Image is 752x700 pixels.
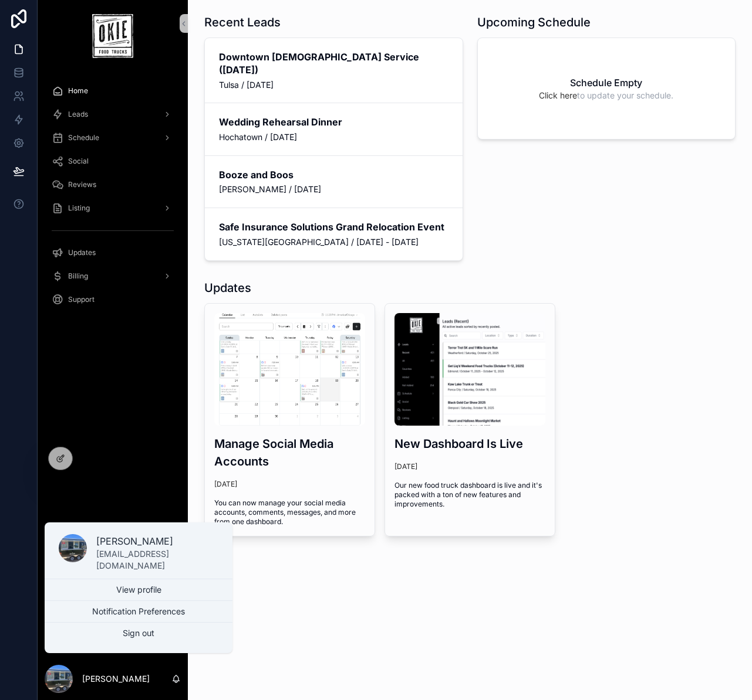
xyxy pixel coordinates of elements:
[204,14,281,30] h1: Recent Leads
[68,248,96,257] span: Updates
[68,295,95,304] span: Support
[539,90,673,101] span: to update your schedule.
[219,184,448,195] span: [PERSON_NAME] / [DATE]
[68,133,99,142] span: Schedule
[219,168,448,181] h2: Booze and Boos
[45,174,181,195] a: Reviews
[96,534,218,548] p: [PERSON_NAME]
[45,601,232,622] button: Notification Preferences
[394,313,545,426] img: new-dashboard.jpg
[385,303,555,536] a: new-dashboard.jpgNew Dashboard Is Live[DATE]Our new food truck dashboard is live and it's packed ...
[394,462,417,471] p: [DATE]
[204,280,251,296] h1: Updates
[539,90,577,100] a: Click here
[68,86,88,96] span: Home
[205,103,463,155] a: Wedding Rehearsal DinnerHochatown / [DATE]
[214,498,365,526] span: You can now manage your social media accounts, comments, messages, and more from one dashboard.
[68,180,96,189] span: Reviews
[205,155,463,208] a: Booze and Boos[PERSON_NAME] / [DATE]
[45,579,232,600] a: View profile
[45,266,181,287] a: Billing
[45,289,181,310] a: Support
[82,673,150,685] p: [PERSON_NAME]
[214,480,237,489] p: [DATE]
[68,271,88,281] span: Billing
[45,242,181,263] a: Updates
[38,72,188,325] div: scrollable content
[45,623,232,644] button: Sign out
[477,14,591,30] h1: Upcoming Schedule
[219,236,448,248] span: [US_STATE][GEOGRAPHIC_DATA] / [DATE] - [DATE]
[45,80,181,101] a: Home
[45,198,181,219] a: Listing
[214,435,365,470] h3: Manage Social Media Accounts
[96,548,218,572] p: [EMAIL_ADDRESS][DOMAIN_NAME]
[45,151,181,172] a: Social
[219,79,448,91] span: Tulsa / [DATE]
[204,303,375,536] a: 35142-social.pngManage Social Media Accounts[DATE]You can now manage your social media accounts, ...
[394,481,545,509] span: Our new food truck dashboard is live and it's packed with a ton of new features and improvements.
[68,157,89,166] span: Social
[219,50,448,76] h2: Downtown [DEMOGRAPHIC_DATA] Service ([DATE])
[45,104,181,125] a: Leads
[68,110,88,119] span: Leads
[45,127,181,148] a: Schedule
[219,115,448,128] h2: Wedding Rehearsal Dinner
[219,131,448,143] span: Hochatown / [DATE]
[68,203,90,213] span: Listing
[205,38,463,103] a: Downtown [DEMOGRAPHIC_DATA] Service ([DATE])Tulsa / [DATE]
[205,208,463,260] a: Safe Insurance Solutions Grand Relocation Event[US_STATE][GEOGRAPHIC_DATA] / [DATE] - [DATE]
[92,14,133,58] img: App logo
[214,313,365,426] img: 35142-social.png
[394,435,545,453] h3: New Dashboard Is Live
[219,220,448,233] h2: Safe Insurance Solutions Grand Relocation Event
[570,76,642,90] h2: Schedule Empty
